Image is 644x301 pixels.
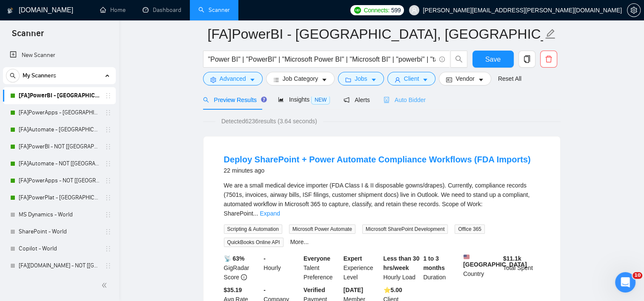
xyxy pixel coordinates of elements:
[23,67,56,84] span: My Scanners
[384,97,389,103] span: robot
[627,7,641,14] a: setting
[19,172,100,189] a: [FA]PowerApps - NOT [[GEOGRAPHIC_DATA], CAN, [GEOGRAPHIC_DATA]]
[290,239,309,245] a: More...
[283,74,318,83] span: Job Category
[411,7,417,13] span: user
[422,77,428,83] span: caret-down
[19,104,100,121] a: [FA]PowerApps - [GEOGRAPHIC_DATA], [GEOGRAPHIC_DATA], [GEOGRAPHIC_DATA]
[321,77,327,83] span: caret-down
[241,274,247,280] span: info-circle
[105,245,112,252] span: holder
[101,281,110,290] span: double-left
[273,77,279,83] span: bars
[19,189,100,206] a: [FA]PowerPlat - [GEOGRAPHIC_DATA], [GEOGRAPHIC_DATA], [GEOGRAPHIC_DATA]
[338,72,384,85] button: folderJobscaret-down
[278,96,330,103] span: Insights
[105,109,112,116] span: holder
[342,254,382,282] div: Experience Level
[215,116,323,126] span: Detected 6236 results (3.64 seconds)
[355,74,367,83] span: Jobs
[384,287,402,293] b: ⭐️ 5.00
[382,254,422,282] div: Hourly Load
[362,224,448,234] span: Microsoft SharePoint Development
[518,51,535,68] button: copy
[105,262,112,269] span: holder
[105,211,112,218] span: holder
[224,238,283,247] span: QuickBooks Online API
[343,255,362,262] b: Expert
[627,3,641,17] button: setting
[224,287,242,293] b: $35.19
[19,223,100,240] a: SharePoint - World
[395,77,401,83] span: user
[421,254,461,282] div: Duration
[5,27,51,45] span: Scanner
[222,254,262,282] div: GigRadar Score
[303,255,330,262] b: Everyone
[105,194,112,201] span: holder
[302,254,342,282] div: Talent Preference
[224,165,531,176] div: 22 minutes ago
[498,74,521,83] a: Reset All
[311,95,330,105] span: NEW
[19,121,100,138] a: [FA]Automate - [GEOGRAPHIC_DATA], [GEOGRAPHIC_DATA], [GEOGRAPHIC_DATA]
[19,257,100,274] a: [FA][DOMAIN_NAME] - NOT [[GEOGRAPHIC_DATA], CAN, [GEOGRAPHIC_DATA]] - No AI
[478,77,484,83] span: caret-down
[485,54,501,65] span: Save
[19,206,100,223] a: MS Dynamics - World
[545,28,556,40] span: edit
[143,6,181,14] a: dashboardDashboard
[249,77,255,83] span: caret-down
[210,77,216,83] span: setting
[263,255,266,262] b: -
[3,47,116,64] li: New Scanner
[384,255,420,271] b: Less than 30 hrs/week
[19,138,100,155] a: [FA]PowerBI - NOT [[GEOGRAPHIC_DATA], CAN, [GEOGRAPHIC_DATA]]
[105,126,112,133] span: holder
[260,96,268,103] div: Tooltip anchor
[463,254,527,268] b: [GEOGRAPHIC_DATA]
[387,72,436,85] button: userClientcaret-down
[343,97,370,103] span: Alerts
[224,181,540,218] div: We are a small medical device importer (FDA Class I & II disposable gowns/drapes). Currently, com...
[105,228,112,235] span: holder
[263,287,266,293] b: -
[464,254,469,260] img: 🇺🇸
[541,55,557,63] span: delete
[224,224,282,234] span: Scripting & Automation
[253,210,258,217] span: ...
[6,69,20,82] button: search
[260,210,280,217] a: Expand
[343,97,349,103] span: notification
[224,255,245,262] b: 📡 63%
[6,73,19,79] span: search
[503,255,521,262] b: $ 11.1k
[289,224,355,234] span: Microsoft Power Automate
[451,55,467,63] span: search
[10,47,109,64] a: New Scanner
[105,92,112,99] span: holder
[224,155,531,164] a: Deploy SharePoint + Power Automate Compliance Workflows (FDA Imports)
[105,177,112,184] span: holder
[633,272,642,279] span: 10
[19,87,100,104] a: [FA]PowerBI - [GEOGRAPHIC_DATA], [GEOGRAPHIC_DATA], [GEOGRAPHIC_DATA]
[439,72,491,85] button: idcardVendorcaret-down
[364,6,389,15] span: Connects:
[461,254,501,282] div: Country
[19,240,100,257] a: Copilot - World
[540,51,557,68] button: delete
[371,77,377,83] span: caret-down
[303,287,325,293] b: Verified
[203,97,264,103] span: Preview Results
[384,97,426,103] span: Auto Bidder
[345,77,351,83] span: folder
[446,77,452,83] span: idcard
[450,51,467,68] button: search
[455,224,484,234] span: Office 365
[208,23,543,45] input: Scanner name...
[198,6,230,14] a: searchScanner
[220,74,246,83] span: Advanced
[391,6,401,15] span: 599
[354,7,361,14] img: upwork-logo.png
